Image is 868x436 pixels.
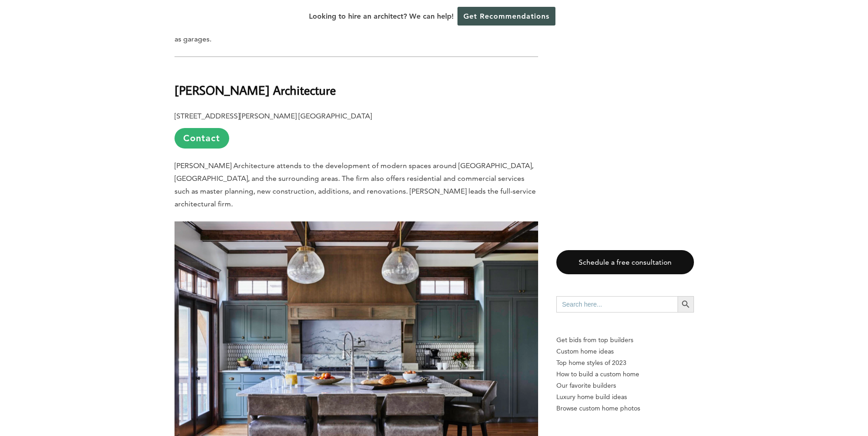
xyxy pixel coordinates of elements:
svg: Search [681,299,691,309]
a: Contact [175,128,229,149]
a: How to build a custom home [556,369,694,380]
a: Schedule a free consultation [556,250,694,274]
a: Custom home ideas [556,346,694,357]
a: Get Recommendations [457,7,555,26]
b: [PERSON_NAME] Architecture [175,82,336,98]
input: Search here... [556,296,678,313]
a: Luxury home build ideas [556,391,694,403]
a: Browse custom home photos [556,403,694,414]
a: Our favorite builders [556,380,694,391]
iframe: Drift Widget Chat Controller [693,370,857,425]
b: [STREET_ADDRESS][PERSON_NAME] [GEOGRAPHIC_DATA] [175,112,372,120]
span: [PERSON_NAME] Architecture attends to the development of modern spaces around [GEOGRAPHIC_DATA], ... [175,161,536,208]
a: Top home styles of 2023 [556,357,694,369]
p: Get bids from top builders [556,334,694,346]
